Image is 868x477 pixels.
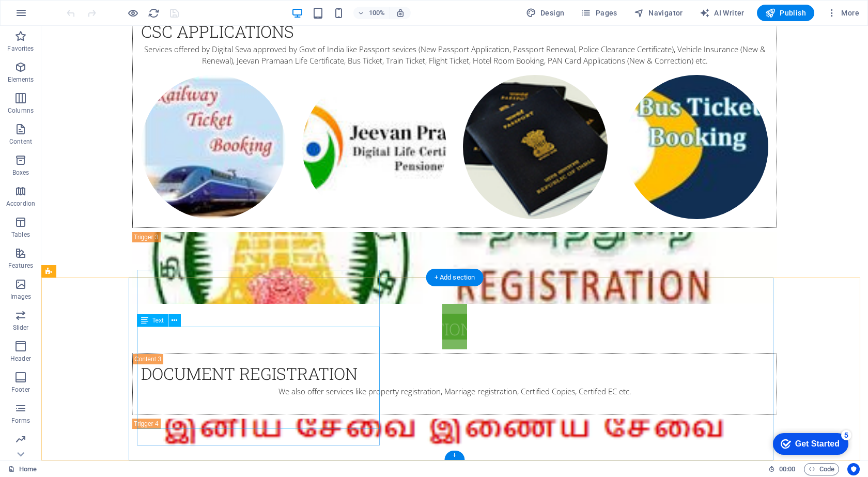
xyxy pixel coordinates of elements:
span: Text [152,317,164,324]
p: Tables [11,230,30,239]
p: Slider [13,324,29,332]
p: Boxes [12,168,29,177]
div: + [444,451,464,460]
button: Click here to leave preview mode and continue editing [127,7,139,19]
h6: 100% [369,7,385,19]
p: Header [10,355,31,363]
p: Accordion [6,199,35,208]
button: Code [804,463,839,475]
div: + Add section [426,269,484,286]
p: Images [10,293,32,301]
p: Marketing [6,448,35,456]
h6: Session time [768,463,796,475]
button: reload [147,7,160,19]
p: Content [9,137,32,146]
button: Publish [757,5,814,21]
button: Design [522,5,569,21]
p: Favorites [7,44,34,53]
span: More [827,8,859,18]
span: AI Writer [700,8,745,18]
span: Navigator [634,8,683,18]
a: Registration Services [91,254,736,348]
button: Pages [577,5,621,21]
button: 100% [353,7,390,19]
button: Usercentrics [847,463,860,475]
button: AI Writer [695,5,749,21]
button: Navigator [630,5,687,21]
span: Publish [765,8,806,18]
span: : [786,465,788,473]
p: Features [8,261,33,270]
i: On resize automatically adjust zoom level to fit chosen device. [396,8,405,18]
div: Get Started [28,11,72,21]
button: More [823,5,863,21]
a: Click to cancel selection. Double-click to open Pages [8,463,37,475]
p: Footer [11,386,30,394]
span: Code [809,463,834,475]
p: Elements [8,75,34,84]
div: 5 [74,2,84,12]
p: Forms [11,417,30,425]
div: Get Started 5 items remaining, 0% complete [6,5,81,27]
span: Pages [581,8,617,18]
i: Reload page [148,7,160,19]
p: Columns [8,106,34,115]
span: 00 00 [779,463,795,475]
span: Design [526,8,565,18]
div: Design (Ctrl+Alt+Y) [522,5,569,21]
